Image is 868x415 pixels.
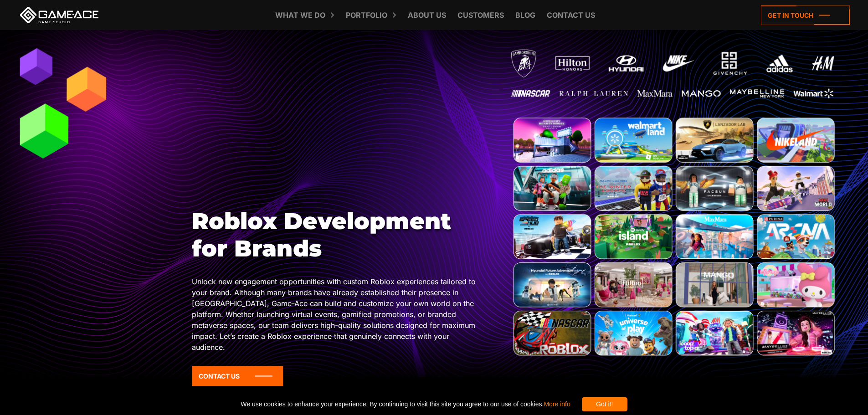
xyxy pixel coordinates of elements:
p: Unlock new engagement opportunities with custom Roblox experiences tailored to your brand. Althou... [192,276,483,353]
a: Contact Us [192,366,283,386]
a: Get in touch [761,5,850,25]
span: We use cookies to enhance your experience. By continuing to visit this site you agree to our use ... [241,397,570,411]
a: More info [544,400,570,408]
div: Got it! [582,397,627,411]
h1: Roblox Development for Brands [192,208,483,262]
